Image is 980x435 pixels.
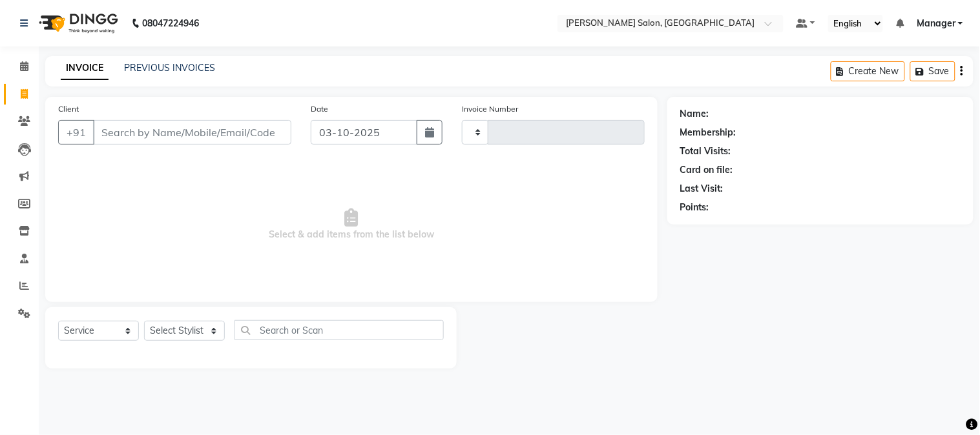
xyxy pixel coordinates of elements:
[58,103,79,115] label: Client
[33,5,121,41] img: logo
[93,120,291,145] input: Search by Name/Mobile/Email/Code
[680,145,731,158] div: Total Visits:
[910,61,955,81] button: Save
[680,126,736,139] div: Membership:
[142,5,199,41] b: 08047224946
[831,61,905,81] button: Create New
[680,107,709,121] div: Name:
[680,201,709,214] div: Points:
[311,103,328,115] label: Date
[462,103,518,115] label: Invoice Number
[680,163,733,177] div: Card on file:
[917,17,955,30] span: Manager
[124,62,215,74] a: PREVIOUS INVOICES
[61,57,109,80] a: INVOICE
[680,182,724,196] div: Last Visit:
[58,120,94,145] button: +91
[235,320,444,340] input: Search or Scan
[58,160,645,289] span: Select & add items from the list below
